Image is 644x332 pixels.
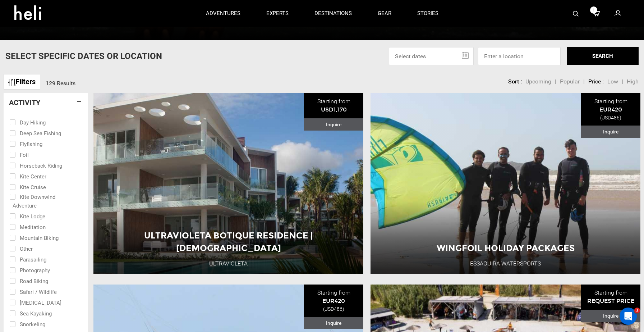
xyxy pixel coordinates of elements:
[525,78,551,85] span: Upcoming
[620,308,637,325] iframe: Intercom live chat
[8,79,15,86] img: btn-icon.svg
[567,47,639,65] button: SEARCH
[634,308,640,313] span: 1
[622,78,623,86] li: |
[4,74,40,90] a: Filters
[266,10,289,17] p: experts
[607,78,618,85] span: Low
[389,47,474,65] input: Select dates
[314,10,352,17] p: destinations
[555,78,556,86] li: |
[590,6,597,14] span: 1
[627,78,639,85] span: High
[560,78,580,85] span: Popular
[9,99,83,106] h4: Activity
[46,80,75,87] span: 129 Results
[478,47,561,65] input: Enter a location
[508,78,522,86] li: Sort :
[206,10,240,17] p: adventures
[588,78,604,86] li: Price :
[573,11,579,17] img: search-bar-icon.svg
[583,78,585,86] li: |
[5,50,162,62] p: Select Specific Dates Or Location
